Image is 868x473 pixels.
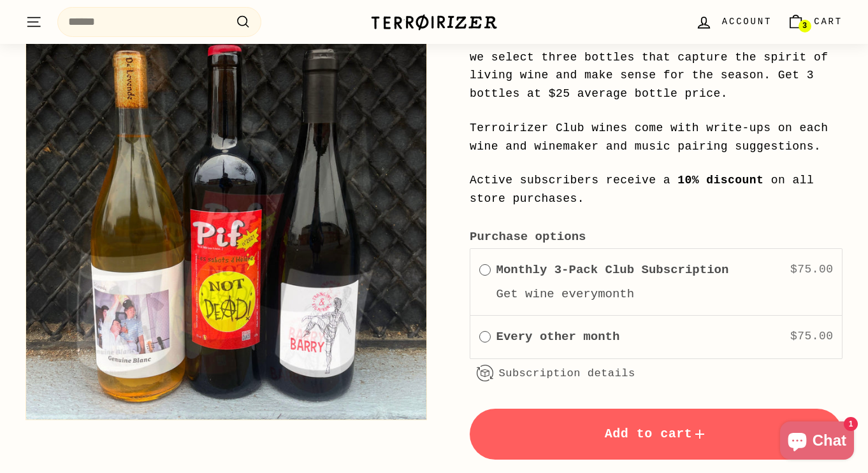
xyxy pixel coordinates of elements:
label: month [598,287,634,301]
span: Add to cart [605,427,708,441]
inbox-online-store-chat: Shopify online store chat [776,421,858,463]
button: Add to cart [470,409,843,460]
label: Get wine every [496,287,598,301]
span: 3 [802,22,807,31]
p: The Terroirizer Club is a great way to get dialed into the wines we're most stoked about. Each mo... [470,11,843,103]
a: Subscription details [499,367,635,379]
div: Monthly 3-Pack Club Subscription [479,260,491,279]
strong: 10% discount [677,174,763,187]
label: Purchase options [470,227,843,246]
a: Cart [779,3,850,41]
label: Monthly 3-Pack Club Subscription [496,260,729,279]
span: $75.00 [790,330,834,342]
span: Terroirizer Club wines come with write-ups on each wine and winemaker and music pairing suggestions. [470,122,828,153]
p: Active subscribers receive a on all store purchases. [470,171,843,208]
div: Every other month [479,327,491,346]
label: Every other month [496,327,620,346]
span: Cart [814,15,843,29]
a: Account [688,3,779,41]
span: Account [722,15,772,29]
span: $75.00 [790,263,834,276]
